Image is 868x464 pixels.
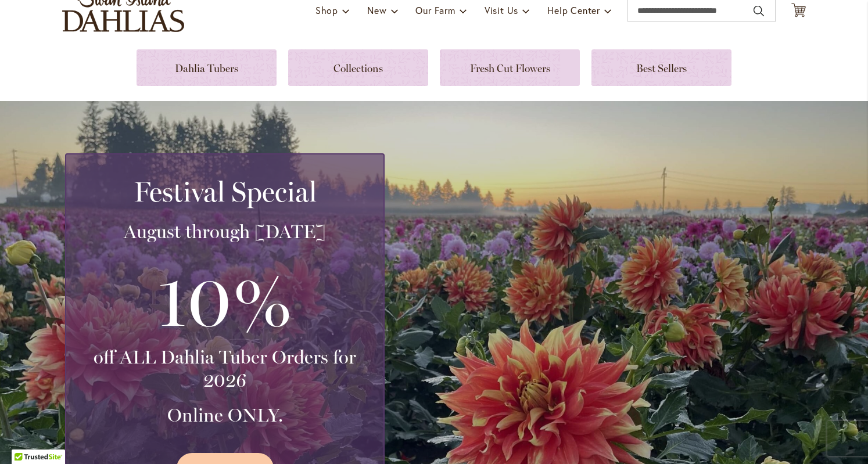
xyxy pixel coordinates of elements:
[415,4,455,16] span: Our Farm
[80,346,370,392] h3: off ALL Dahlia Tuber Orders for 2026
[80,220,370,243] h3: August through [DATE]
[315,4,338,16] span: Shop
[547,4,600,16] span: Help Center
[485,4,518,16] span: Visit Us
[80,175,370,208] h2: Festival Special
[367,4,386,16] span: New
[80,255,370,346] h3: 10%
[80,404,370,427] h3: Online ONLY.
